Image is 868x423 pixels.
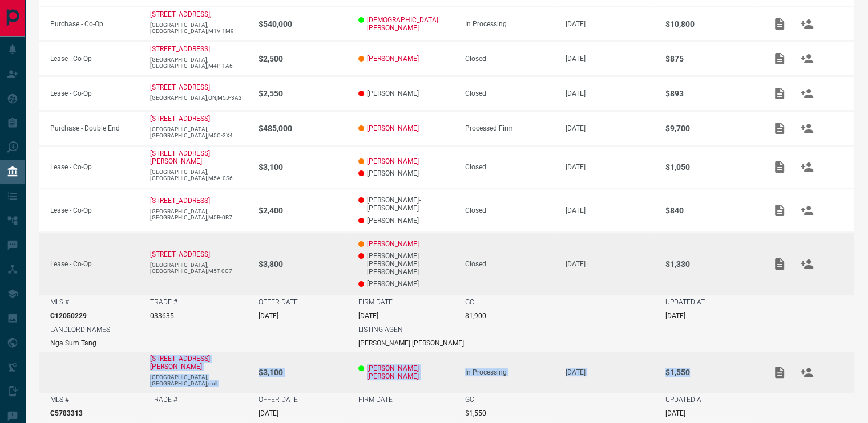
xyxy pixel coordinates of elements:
[665,89,754,98] p: $893
[793,259,821,267] span: Match Clients
[465,55,554,63] div: Closed
[566,90,654,97] p: [DATE]
[566,55,654,63] p: [DATE]
[50,312,87,320] p: C12050229
[259,124,347,133] p: $485,000
[259,259,347,269] p: $3,800
[465,206,554,214] div: Closed
[766,162,793,170] span: Add / View Documents
[367,55,419,63] a: [PERSON_NAME]
[766,368,793,376] span: Add / View Documents
[793,19,821,27] span: Match Clients
[150,126,247,139] p: [GEOGRAPHIC_DATA],[GEOGRAPHIC_DATA],M5C-2X4
[150,45,210,53] a: [STREET_ADDRESS]
[566,20,654,28] p: [DATE]
[465,20,554,28] div: In Processing
[465,312,486,320] p: $1,900
[465,124,554,132] div: Processed Firm
[150,262,247,274] p: [GEOGRAPHIC_DATA],[GEOGRAPHIC_DATA],M5T-0G7
[358,396,393,404] p: FIRM DATE
[367,16,454,32] a: [DEMOGRAPHIC_DATA][PERSON_NAME]
[150,10,211,18] a: [STREET_ADDRESS],
[665,259,754,269] p: $1,330
[150,374,247,387] p: [GEOGRAPHIC_DATA],[GEOGRAPHIC_DATA],null
[465,90,554,97] div: Closed
[150,396,177,404] p: TRADE #
[150,298,177,306] p: TRADE #
[465,368,554,376] div: In Processing
[259,396,298,404] p: OFFER DATE
[367,157,419,165] a: [PERSON_NAME]
[150,208,247,221] p: [GEOGRAPHIC_DATA],[GEOGRAPHIC_DATA],M5B-0B7
[50,124,139,132] p: Purchase - Double End
[150,83,210,91] a: [STREET_ADDRESS]
[50,326,110,333] p: LANDLORD NAMES
[358,217,454,225] p: [PERSON_NAME]
[665,19,754,29] p: $10,800
[259,162,347,172] p: $3,100
[358,312,378,320] p: [DATE]
[150,149,210,165] a: [STREET_ADDRESS][PERSON_NAME]
[50,55,139,63] p: Lease - Co-Op
[150,95,247,101] p: [GEOGRAPHIC_DATA],ON,M5J-3A3
[358,196,454,212] p: [PERSON_NAME]-[PERSON_NAME]
[793,124,821,132] span: Match Clients
[150,169,247,181] p: [GEOGRAPHIC_DATA],[GEOGRAPHIC_DATA],M5A-0S6
[358,280,454,288] p: [PERSON_NAME]
[358,326,407,333] p: LISTING AGENT
[259,298,298,306] p: OFFER DATE
[665,396,705,404] p: UPDATED AT
[766,89,793,97] span: Add / View Documents
[793,206,821,214] span: Match Clients
[665,368,754,377] p: $1,550
[50,20,139,28] p: Purchase - Co-Op
[50,260,139,268] p: Lease - Co-Op
[465,396,476,404] p: GCI
[150,115,210,123] a: [STREET_ADDRESS]
[367,124,419,132] a: [PERSON_NAME]
[150,312,174,320] p: 033635
[793,162,821,170] span: Match Clients
[766,19,793,27] span: Add / View Documents
[566,368,654,376] p: [DATE]
[766,124,793,132] span: Add / View Documents
[150,355,210,371] a: [STREET_ADDRESS][PERSON_NAME]
[259,206,347,215] p: $2,400
[665,409,685,417] p: [DATE]
[566,206,654,214] p: [DATE]
[367,364,454,380] a: [PERSON_NAME] [PERSON_NAME]
[50,90,139,97] p: Lease - Co-Op
[766,54,793,62] span: Add / View Documents
[50,396,69,404] p: MLS #
[465,260,554,268] div: Closed
[259,409,278,417] p: [DATE]
[259,312,278,320] p: [DATE]
[566,163,654,171] p: [DATE]
[665,54,754,63] p: $875
[150,250,210,258] a: [STREET_ADDRESS]
[150,197,210,205] a: [STREET_ADDRESS]
[367,240,419,248] a: [PERSON_NAME]
[358,298,393,306] p: FIRM DATE
[766,206,793,214] span: Add / View Documents
[50,206,139,214] p: Lease - Co-Op
[358,252,454,276] p: [PERSON_NAME] [PERSON_NAME] [PERSON_NAME]
[793,54,821,62] span: Match Clients
[50,298,69,306] p: MLS #
[665,298,705,306] p: UPDATED AT
[358,90,454,97] p: [PERSON_NAME]
[665,162,754,172] p: $1,050
[793,89,821,97] span: Match Clients
[793,368,821,376] span: Match Clients
[465,163,554,171] div: Closed
[766,259,793,267] span: Add / View Documents
[259,368,347,377] p: $3,100
[358,169,454,177] p: [PERSON_NAME]
[566,260,654,268] p: [DATE]
[465,409,486,417] p: $1,550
